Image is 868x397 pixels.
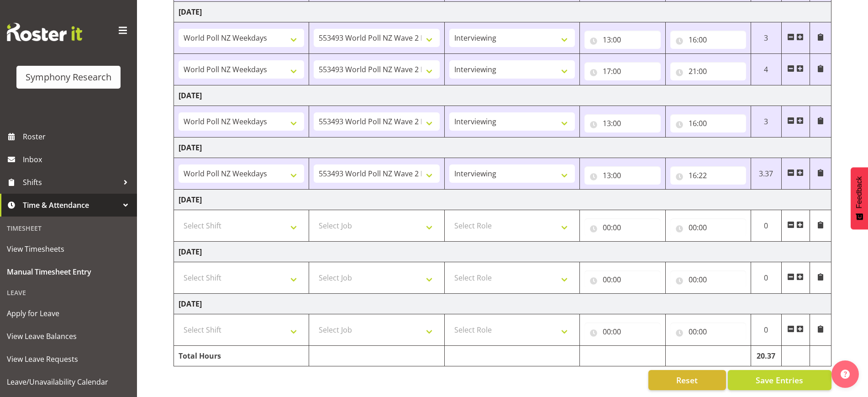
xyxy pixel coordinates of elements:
span: View Timesheets [7,242,130,256]
input: Click to select... [584,114,660,132]
td: 0 [751,210,781,242]
div: Timesheet [2,219,135,238]
span: Leave/Unavailability Calendar [7,375,130,389]
td: [DATE] [174,2,831,22]
span: Inbox [23,153,132,166]
input: Click to select... [670,218,746,237]
a: Manual Timesheet Entry [2,260,135,283]
span: Reset [676,374,698,386]
input: Click to select... [670,31,746,49]
input: Click to select... [584,218,660,237]
button: Feedback - Show survey [851,167,868,229]
input: Click to select... [670,270,746,289]
td: Total Hours [174,346,309,366]
span: Shifts [23,175,119,189]
input: Click to select... [584,270,660,289]
div: Leave [2,283,135,302]
input: Click to select... [670,323,746,341]
td: [DATE] [174,294,831,314]
button: Save Entries [728,370,831,390]
td: [DATE] [174,242,831,262]
a: View Leave Balances [2,325,135,348]
a: Apply for Leave [2,302,135,325]
input: Click to select... [670,114,746,132]
td: 0 [751,262,781,294]
td: 3 [751,22,781,54]
td: 3.37 [751,158,781,190]
input: Click to select... [670,62,746,80]
input: Click to select... [670,166,746,185]
span: Manual Timesheet Entry [7,265,130,279]
input: Click to select... [584,62,660,80]
img: Rosterit website logo [7,23,82,41]
a: View Leave Requests [2,348,135,371]
span: Time & Attendance [23,198,119,212]
span: Roster [23,130,132,143]
td: 20.37 [751,346,781,366]
a: Leave/Unavailability Calendar [2,371,135,393]
input: Click to select... [584,31,660,49]
a: View Timesheets [2,238,135,260]
span: Feedback [855,176,863,208]
span: View Leave Requests [7,352,130,366]
button: Reset [648,370,726,390]
td: [DATE] [174,85,831,106]
td: 0 [751,314,781,346]
td: 4 [751,54,781,85]
td: [DATE] [174,138,831,158]
td: 3 [751,106,781,138]
td: [DATE] [174,190,831,210]
span: View Leave Balances [7,329,130,343]
span: Apply for Leave [7,307,130,320]
div: Symphony Research [26,70,111,84]
img: help-xxl-2.png [841,370,850,379]
span: Save Entries [756,374,803,386]
input: Click to select... [584,323,660,341]
input: Click to select... [584,166,660,185]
